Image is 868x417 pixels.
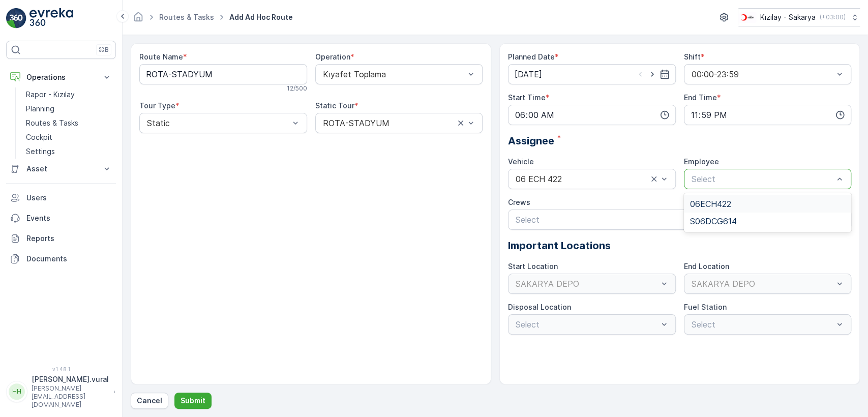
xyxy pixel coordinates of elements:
[174,393,212,409] button: Submit
[26,132,52,142] p: Cockpit
[29,8,73,28] img: logo_light-DOdMpM7g.png
[6,208,116,228] a: Events
[692,173,834,185] p: Select
[131,393,168,409] button: Cancel
[516,214,833,226] p: Select
[133,15,144,24] a: Homepage
[820,13,846,21] p: ( +03:00 )
[26,213,112,223] p: Events
[508,64,676,84] input: dd/mm/yyyy
[26,72,96,82] p: Operations
[6,366,116,372] span: v 1.48.1
[690,217,737,226] span: S06DCG614
[684,262,729,271] label: End Location
[508,133,554,148] span: Assignee
[690,199,731,208] span: 06ECH422
[508,262,558,271] label: Start Location
[159,13,214,21] a: Routes & Tasks
[26,104,54,114] p: Planning
[6,188,116,208] a: Users
[684,93,717,102] label: End Time
[6,374,116,409] button: HH[PERSON_NAME].vural[PERSON_NAME][EMAIL_ADDRESS][DOMAIN_NAME]
[139,52,183,61] label: Route Name
[137,396,162,406] p: Cancel
[6,228,116,249] a: Reports
[684,52,701,61] label: Shift
[6,8,26,28] img: logo
[22,116,116,130] a: Routes & Tasks
[760,12,816,22] p: Kızılay - Sakarya
[508,238,851,253] p: Important Locations
[9,383,25,400] div: HH
[22,130,116,144] a: Cockpit
[287,84,307,93] p: 12 / 500
[26,164,96,174] p: Asset
[508,52,555,61] label: Planned Date
[26,90,75,100] p: Rapor - Kızılay
[181,396,205,406] p: Submit
[738,12,756,23] img: k%C4%B1z%C4%B1lay_DTAvauz.png
[6,249,116,269] a: Documents
[315,101,354,110] label: Static Tour
[32,384,109,409] p: [PERSON_NAME][EMAIL_ADDRESS][DOMAIN_NAME]
[508,93,546,102] label: Start Time
[22,144,116,159] a: Settings
[6,159,116,179] button: Asset
[508,157,534,166] label: Vehicle
[684,303,727,311] label: Fuel Station
[32,374,109,384] p: [PERSON_NAME].vural
[508,303,571,311] label: Disposal Location
[26,146,55,157] p: Settings
[26,118,78,128] p: Routes & Tasks
[99,46,109,54] p: ⌘B
[684,157,719,166] label: Employee
[508,198,530,206] label: Crews
[139,101,175,110] label: Tour Type
[26,233,112,244] p: Reports
[26,193,112,203] p: Users
[6,67,116,87] button: Operations
[315,52,350,61] label: Operation
[22,102,116,116] a: Planning
[26,254,112,264] p: Documents
[22,87,116,102] a: Rapor - Kızılay
[738,8,860,26] button: Kızılay - Sakarya(+03:00)
[227,12,295,22] span: Add Ad Hoc Route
